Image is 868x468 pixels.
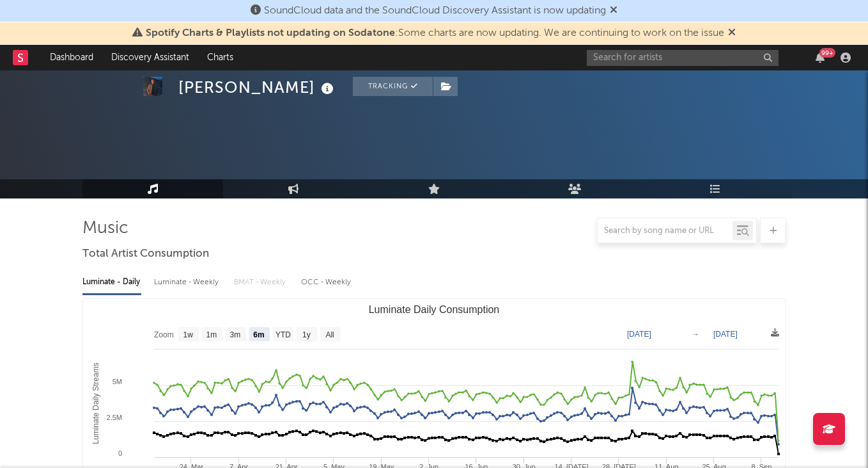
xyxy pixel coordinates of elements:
[627,330,651,339] text: [DATE]
[107,414,122,421] text: 2.5M
[264,6,606,16] span: SoundCloud data and the SoundCloud Discovery Assistant is now updating
[275,330,291,339] text: YTD
[369,304,500,315] text: Luminate Daily Consumption
[146,28,724,38] span: : Some charts are now updating. We are continuing to work on the issue
[82,246,209,262] span: Total Artist Consumption
[692,330,699,339] text: →
[198,45,242,70] a: Charts
[154,271,221,293] div: Luminate - Weekly
[353,77,433,96] button: Tracking
[816,52,825,63] button: 99+
[91,362,100,444] text: Luminate Daily Streams
[598,226,732,236] input: Search by song name or URL
[112,378,122,385] text: 5M
[178,77,337,98] div: [PERSON_NAME]
[713,330,738,339] text: [DATE]
[102,45,198,70] a: Discovery Assistant
[325,330,334,339] text: All
[41,45,102,70] a: Dashboard
[118,449,122,457] text: 0
[230,330,241,339] text: 3m
[819,48,835,58] div: 99 +
[206,330,217,339] text: 1m
[154,330,174,339] text: Zoom
[610,6,617,16] span: Dismiss
[146,28,395,38] span: Spotify Charts & Playlists not updating on Sodatone
[302,330,311,339] text: 1y
[301,271,352,293] div: OCC - Weekly
[253,330,264,339] text: 6m
[728,28,736,38] span: Dismiss
[183,330,194,339] text: 1w
[587,50,779,66] input: Search for artists
[82,271,141,293] div: Luminate - Daily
